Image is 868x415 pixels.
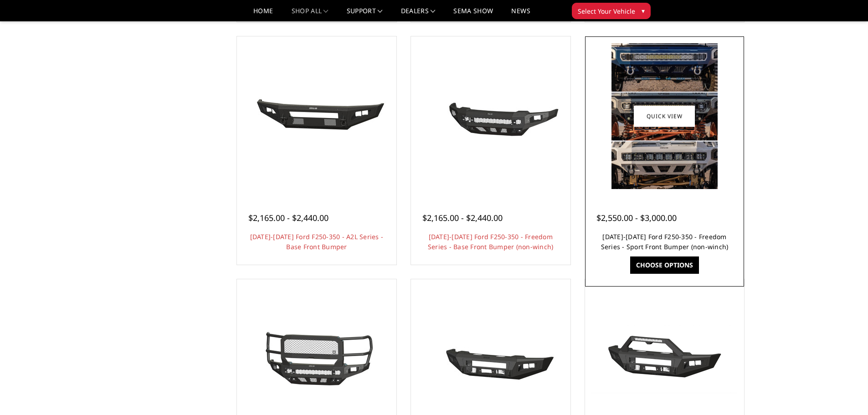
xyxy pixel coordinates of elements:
a: 2023-2025 Ford F250-350 - Freedom Series - Sport Front Bumper (non-winch) Multiple lighting options [587,39,742,194]
a: 2023-2025 Ford F250-350 - Freedom Series - Base Front Bumper (non-winch) 2023-2025 Ford F250-350 ... [413,39,568,194]
a: SEMA Show [453,8,493,21]
a: 2023-2025 Ford F250-350 - A2L Series - Base Front Bumper [239,39,394,194]
span: ▾ [642,6,645,15]
a: [DATE]-[DATE] Ford F250-350 - A2L Series - Base Front Bumper [250,232,384,251]
img: Multiple lighting options [611,43,718,189]
a: Home [253,8,273,21]
a: [DATE]-[DATE] Ford F250-350 - Freedom Series - Sport Front Bumper (non-winch) [601,232,729,251]
a: News [511,8,530,21]
a: Choose Options [630,256,699,274]
iframe: Chat Widget [822,371,868,415]
span: $2,165.00 - $2,440.00 [422,212,503,223]
span: Select Your Vehicle [578,6,635,16]
a: Support [347,8,383,21]
button: Select Your Vehicle [572,3,651,19]
a: Dealers [401,8,436,21]
a: Quick view [634,105,695,127]
img: 2023-2025 Ford F250-350 - A2L Series - Base Front Bumper [244,82,390,149]
span: $2,165.00 - $2,440.00 [248,212,329,223]
span: $2,550.00 - $3,000.00 [596,212,677,223]
a: [DATE]-[DATE] Ford F250-350 - Freedom Series - Base Front Bumper (non-winch) [428,232,554,251]
a: shop all [292,8,329,21]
